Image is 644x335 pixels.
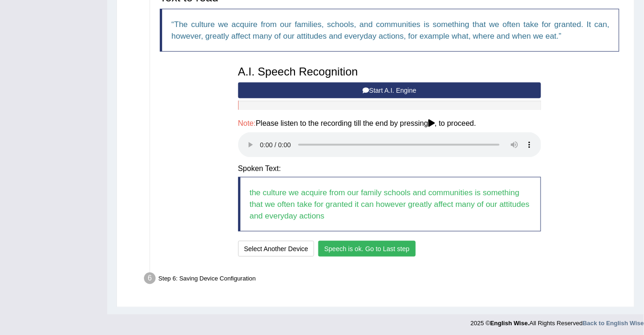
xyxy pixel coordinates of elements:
h4: Spoken Text: [238,164,541,173]
h4: Please listen to the recording till the end by pressing , to proceed. [238,119,541,128]
a: Back to English Wise [583,320,644,327]
blockquote: the culture we acquire from our family schools and communities is something that we often take fo... [238,177,541,232]
button: Speech is ok. Go to Last step [318,241,416,257]
span: Note: [238,119,256,127]
h3: A.I. Speech Recognition [238,66,541,78]
button: Start A.I. Engine [238,82,541,98]
div: 2025 © All Rights Reserved [471,314,644,328]
div: Step 6: Saving Device Configuration [140,270,630,290]
q: The culture we acquire from our families, schools, and communities is something that we often tak... [171,20,610,41]
button: Select Another Device [238,241,315,257]
strong: English Wise. [490,320,529,327]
